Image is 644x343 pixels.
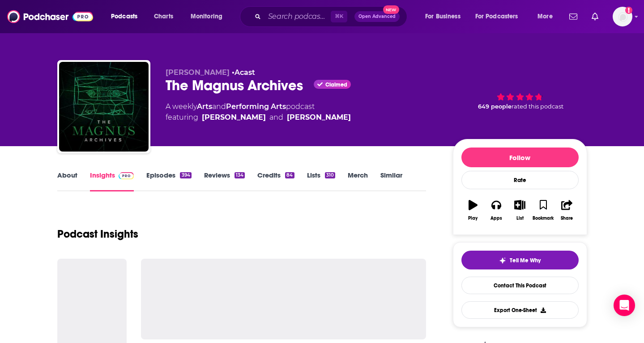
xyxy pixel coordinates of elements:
[461,194,485,226] button: Play
[469,9,531,24] button: open menu
[532,194,555,226] button: Bookmark
[468,216,478,221] div: Play
[561,216,573,221] div: Share
[461,148,579,167] button: Follow
[197,102,212,111] a: Arts
[533,216,554,221] div: Bookmark
[105,9,149,24] button: open menu
[119,172,134,179] img: Podchaser Pro
[508,194,531,226] button: List
[212,102,226,111] span: and
[226,102,286,111] a: Performing Arts
[588,9,602,24] a: Show notifications dropdown
[383,5,399,14] span: New
[264,9,331,24] input: Search podcasts, credits, & more...
[566,9,581,24] a: Show notifications dropdown
[90,171,134,191] a: InsightsPodchaser Pro
[325,82,347,87] span: Claimed
[453,68,587,124] div: 649 peoplerated this podcast
[257,171,294,191] a: Credits84
[166,112,351,123] span: featuring
[461,277,579,294] a: Contact This Podcast
[191,10,222,23] span: Monitoring
[202,112,266,123] a: Jonathan Sims
[148,9,179,24] a: Charts
[475,10,518,23] span: For Podcasters
[625,7,632,14] svg: Add a profile image
[57,227,138,241] h1: Podcast Insights
[269,112,283,123] span: and
[232,68,255,77] span: •
[331,11,347,22] span: ⌘ K
[485,194,508,226] button: Apps
[461,301,579,319] button: Export One-Sheet
[204,171,245,191] a: Reviews134
[531,9,564,24] button: open menu
[166,68,230,77] span: [PERSON_NAME]
[613,7,632,26] button: Show profile menu
[510,257,541,264] span: Tell Me Why
[490,216,502,221] div: Apps
[499,257,506,264] img: tell me why sparkle
[7,8,93,25] img: Podchaser - Follow, Share and Rate Podcasts
[348,171,368,191] a: Merch
[146,171,191,191] a: Episodes394
[461,171,579,189] div: Rate
[325,172,335,178] div: 310
[235,68,255,77] a: Acast
[516,216,524,221] div: List
[354,11,400,22] button: Open AdvancedNew
[184,9,234,24] button: open menu
[380,171,402,191] a: Similar
[555,194,578,226] button: Share
[180,172,191,178] div: 394
[57,171,77,191] a: About
[478,103,512,110] span: 649 people
[425,10,461,23] span: For Business
[537,10,553,23] span: More
[235,172,245,178] div: 134
[166,101,351,123] div: A weekly podcast
[461,251,579,269] button: tell me why sparkleTell Me Why
[154,10,173,23] span: Charts
[285,172,294,178] div: 84
[248,6,416,27] div: Search podcasts, credits, & more...
[287,112,351,123] a: Alexander J Newall
[613,7,632,26] img: User Profile
[59,62,149,152] img: The Magnus Archives
[512,103,563,110] span: rated this podcast
[358,14,396,19] span: Open Advanced
[419,9,472,24] button: open menu
[614,295,635,316] div: Open Intercom Messenger
[307,171,335,191] a: Lists310
[613,7,632,26] span: Logged in as marymilad
[111,10,137,23] span: Podcasts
